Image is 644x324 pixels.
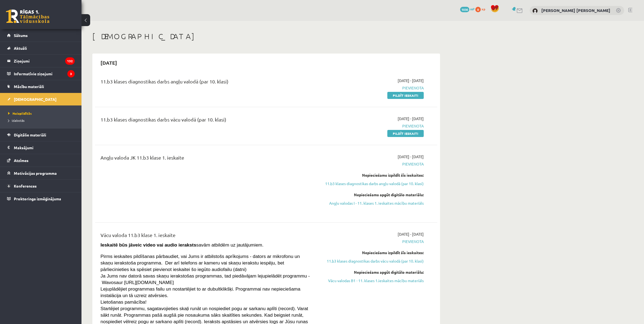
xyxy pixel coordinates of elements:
[100,242,196,248] strong: Ieskaitē būs jāveic video vai audio ieraksts
[532,8,538,14] img: Adrians Viesturs Pārums
[14,67,75,80] legend: Informatīvie ziņojumi
[100,78,313,88] div: 11.b3 klases diagnostikas darbs angļu valodā (par 10. klasi)
[321,192,424,198] div: Nepieciešams apgūt digitālo materiālu:
[14,84,44,89] span: Mācību materiāli
[7,154,75,167] a: Atzīmes
[475,7,488,11] a: 0 xp
[470,7,475,11] span: mP
[14,97,56,102] span: [DEMOGRAPHIC_DATA]
[95,56,122,69] h2: [DATE]
[7,180,75,192] a: Konferences
[321,269,424,275] div: Nepieciešams apgūt digitālo materiālu:
[387,92,424,99] a: Pildīt ieskaiti
[398,78,424,83] span: [DATE] - [DATE]
[100,286,300,298] span: Lejuplādējiet programmas failu un nostartējiet to ar dubultklikšķi. Programmai nav nepieciešama i...
[67,70,75,77] i: 3
[8,111,76,116] a: Neizpildītās
[14,46,27,51] span: Aktuāli
[14,141,75,154] legend: Maksājumi
[321,200,424,206] a: Angļu valodas I - 11. klases 1. ieskaites mācību materiāls
[7,29,75,42] a: Sākums
[65,57,75,65] i: 132
[8,111,32,116] span: Neizpildītās
[100,231,313,241] div: Vācu valoda 11.b3 klase 1. ieskaite
[100,154,313,164] div: Angļu valoda JK 11.b3 klase 1. ieskaite
[14,196,61,201] span: Proktoringa izmēģinājums
[475,7,481,12] span: 0
[482,7,485,11] span: xp
[14,55,75,67] legend: Ziņojumi
[7,192,75,205] a: Proktoringa izmēģinājums
[100,254,300,272] span: Pirms ieskaites pildīšanas pārbaudiet, vai Jums ir atbilstošs aprīkojums - dators ar mikrofonu un...
[14,132,46,137] span: Digitālie materiāli
[321,258,424,264] a: 11.b3 klases diagnostikas darbs vācu valodā (par 10. klasi)
[100,242,263,248] span: savām atbildēm uz jautājumiem.
[7,55,75,67] a: Ziņojumi132
[100,273,310,285] span: Ja Jums nav datorā savas skaņu ierakstošas programmas, tad piedāvājam lejupielādēt programmu - Wa...
[14,33,28,38] span: Sākums
[321,181,424,186] a: 11.b3 klases diagnostikas darbs angļu valodā (par 10. klasi)
[7,167,75,179] a: Motivācijas programma
[7,129,75,141] a: Digitālie materiāli
[100,116,313,126] div: 11.b3 klases diagnostikas darbs vācu valodā (par 10. klasi)
[7,141,75,154] a: Maksājumi
[321,123,424,129] span: Pievienota
[321,85,424,91] span: Pievienota
[8,118,24,123] span: Izlabotās
[14,171,57,176] span: Motivācijas programma
[14,183,37,188] span: Konferences
[6,10,49,23] a: Rīgas 1. Tālmācības vidusskola
[7,80,75,93] a: Mācību materiāli
[7,93,75,105] a: [DEMOGRAPHIC_DATA]
[321,172,424,178] div: Nepieciešams izpildīt šīs ieskaites:
[321,278,424,283] a: Vācu valodas B1 - 11. klases 1.ieskaites mācību materiāls
[398,231,424,237] span: [DATE] - [DATE]
[387,130,424,137] a: Pildīt ieskaiti
[460,7,469,12] span: 1030
[100,299,147,305] span: Lietošanas pamācība!
[541,8,610,13] a: [PERSON_NAME] [PERSON_NAME]
[460,7,475,11] a: 1030 mP
[321,161,424,167] span: Pievienota
[398,116,424,121] span: [DATE] - [DATE]
[92,32,440,41] h1: [DEMOGRAPHIC_DATA]
[398,154,424,160] span: [DATE] - [DATE]
[321,250,424,256] div: Nepieciešams izpildīt šīs ieskaites:
[8,118,76,123] a: Izlabotās
[14,158,29,163] span: Atzīmes
[321,239,424,244] span: Pievienota
[7,42,75,54] a: Aktuāli
[7,67,75,80] a: Informatīvie ziņojumi3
